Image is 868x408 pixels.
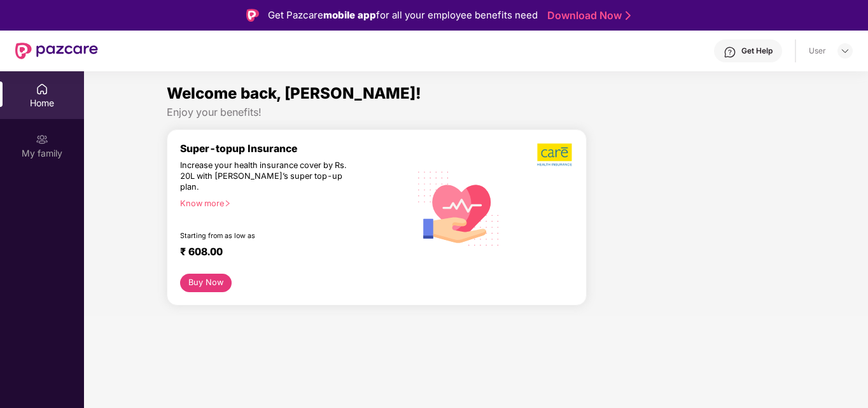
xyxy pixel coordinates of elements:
img: b5dec4f62d2307b9de63beb79f102df3.png [537,143,573,167]
img: svg+xml;base64,PHN2ZyBpZD0iSGVscC0zMngzMiIgeG1sbnM9Imh0dHA6Ly93d3cudzMub3JnLzIwMDAvc3ZnIiB3aWR0aD... [724,46,736,59]
img: svg+xml;base64,PHN2ZyB4bWxucz0iaHR0cDovL3d3dy53My5vcmcvMjAwMC9zdmciIHhtbG5zOnhsaW5rPSJodHRwOi8vd3... [410,158,508,258]
span: Welcome back, [PERSON_NAME]! [167,84,421,102]
img: svg+xml;base64,PHN2ZyBpZD0iRHJvcGRvd24tMzJ4MzIiIHhtbG5zPSJodHRwOi8vd3d3LnczLm9yZy8yMDAwL3N2ZyIgd2... [840,46,850,56]
img: svg+xml;base64,PHN2ZyB3aWR0aD0iMjAiIGhlaWdodD0iMjAiIHZpZXdCb3g9IjAgMCAyMCAyMCIgZmlsbD0ibm9uZSIgeG... [36,133,48,146]
div: User [809,46,826,56]
div: Get Help [741,46,773,56]
div: Know more [180,199,402,208]
img: svg+xml;base64,PHN2ZyBpZD0iSG9tZSIgeG1sbnM9Imh0dHA6Ly93d3cudzMub3JnLzIwMDAvc3ZnIiB3aWR0aD0iMjAiIG... [36,83,48,95]
div: ₹ 608.00 [180,246,397,261]
span: right [224,200,231,207]
div: Get Pazcare for all your employee benefits need [268,8,538,23]
div: Increase your health insurance cover by Rs. 20L with [PERSON_NAME]’s super top-up plan. [180,160,354,193]
img: Logo [246,9,259,22]
div: Enjoy your benefits! [167,106,785,119]
img: New Pazcare Logo [15,43,98,59]
a: Download Now [547,9,627,22]
div: Super-topup Insurance [180,143,410,155]
div: Starting from as low as [180,232,356,241]
strong: mobile app [323,9,376,21]
button: Buy Now [180,274,232,292]
img: Stroke [626,9,631,22]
